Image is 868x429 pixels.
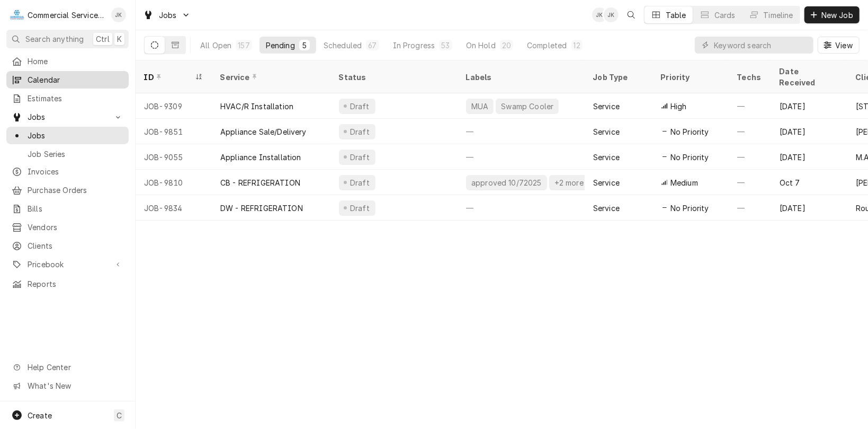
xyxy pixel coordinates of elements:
[574,40,580,51] div: 12
[818,37,860,54] button: View
[604,7,619,22] div: Jeanne Key's Avatar
[593,152,620,163] div: Service
[144,72,193,83] div: ID
[500,101,554,112] div: Swamp Cooler
[28,259,108,270] span: Pricebook
[111,7,126,22] div: John Key's Avatar
[28,130,123,141] span: Jobs
[220,126,307,137] div: Appliance Sale/Delivery
[670,177,698,188] span: Medium
[470,101,489,112] div: MUA
[6,163,129,180] a: Invoices
[28,166,123,177] span: Invoices
[117,410,122,421] span: C
[737,72,763,83] div: Techs
[348,101,371,112] div: Draft
[6,52,129,70] a: Home
[458,119,585,144] div: —
[502,40,511,51] div: 20
[6,377,129,395] a: Go to What's New
[136,170,212,195] div: JOB-9810
[220,177,300,188] div: CB - REFRIGERATION
[6,127,129,144] a: Jobs
[6,200,129,217] a: Bills
[729,170,771,195] div: —
[670,152,709,163] span: No Priority
[28,74,123,85] span: Calendar
[6,71,129,89] a: Calendar
[804,6,860,23] button: New Job
[220,152,301,163] div: Appliance Installation
[159,10,177,21] span: Jobs
[6,256,129,273] a: Go to Pricebook
[28,10,105,21] div: Commercial Service Co.
[136,144,212,170] div: JOB-9055
[593,72,644,83] div: Job Type
[266,40,295,51] div: Pending
[10,7,24,22] div: C
[771,195,847,221] div: [DATE]
[393,40,435,51] div: In Progress
[604,7,619,22] div: JK
[28,148,123,160] span: Job Series
[670,126,709,137] span: No Priority
[819,10,855,21] span: New Job
[238,40,249,51] div: 157
[553,177,585,188] div: +2 more
[458,195,585,221] div: —
[6,145,129,163] a: Job Series
[28,362,122,373] span: Help Center
[301,40,308,51] div: 5
[117,33,122,45] span: K
[368,40,377,51] div: 67
[729,119,771,144] div: —
[666,10,686,21] div: Table
[729,144,771,170] div: —
[593,126,620,137] div: Service
[593,101,620,112] div: Service
[6,108,129,126] a: Go to Jobs
[470,177,543,188] div: approved 10/72025
[96,33,110,45] span: Ctrl
[593,177,620,188] div: Service
[28,278,123,290] span: Reports
[441,40,450,51] div: 53
[6,237,129,255] a: Clients
[593,203,620,214] div: Service
[833,40,855,51] span: View
[764,10,793,21] div: Timeline
[28,222,123,233] span: Vendors
[6,275,129,293] a: Reports
[28,240,123,251] span: Clients
[661,72,718,83] div: Priority
[592,7,607,22] div: John Key's Avatar
[220,72,320,83] div: Service
[25,33,84,45] span: Search anything
[28,93,123,104] span: Estimates
[28,380,122,391] span: What's New
[771,170,847,195] div: Oct 7
[458,144,585,170] div: —
[527,40,567,51] div: Completed
[28,56,123,67] span: Home
[28,185,123,196] span: Purchase Orders
[592,7,607,22] div: JK
[771,119,847,144] div: [DATE]
[771,93,847,119] div: [DATE]
[348,203,371,214] div: Draft
[111,7,126,22] div: JK
[220,101,293,112] div: HVAC/R Installation
[200,40,231,51] div: All Open
[136,93,212,119] div: JOB-9309
[136,195,212,221] div: JOB-9834
[348,152,371,163] div: Draft
[466,72,576,83] div: Labels
[6,358,129,376] a: Go to Help Center
[670,101,687,112] span: High
[339,72,447,83] div: Status
[780,66,837,88] div: Date Received
[6,90,129,107] a: Estimates
[139,6,195,24] a: Go to Jobs
[10,7,24,22] div: Commercial Service Co.'s Avatar
[6,30,129,48] button: Search anythingCtrlK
